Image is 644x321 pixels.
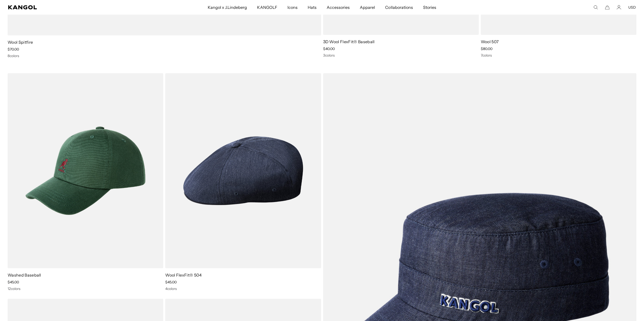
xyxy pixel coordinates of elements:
[8,73,163,268] img: Washed Baseball
[8,273,41,278] a: Washed Baseball
[165,273,202,278] a: Wool FlexFit® 504
[628,5,636,10] button: USD
[323,53,479,58] div: 3 colors
[165,280,177,284] span: $45.00
[8,40,33,45] a: Wool Spitfire
[593,5,598,10] summary: Search here
[8,286,163,291] div: 12 colors
[323,46,335,51] span: $40.00
[165,73,321,268] img: Wool FlexFit® 504
[481,39,499,44] a: Wool 507
[617,5,621,10] a: Account
[8,5,138,9] a: Kangol
[8,280,19,284] span: $45.00
[481,46,492,51] span: $80.00
[323,39,375,44] a: 3D Wool FlexFit® Baseball
[8,54,321,58] div: 8 colors
[8,47,19,52] span: $70.00
[481,53,636,58] div: 7 colors
[165,286,321,291] div: 4 colors
[605,5,610,10] button: Cart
